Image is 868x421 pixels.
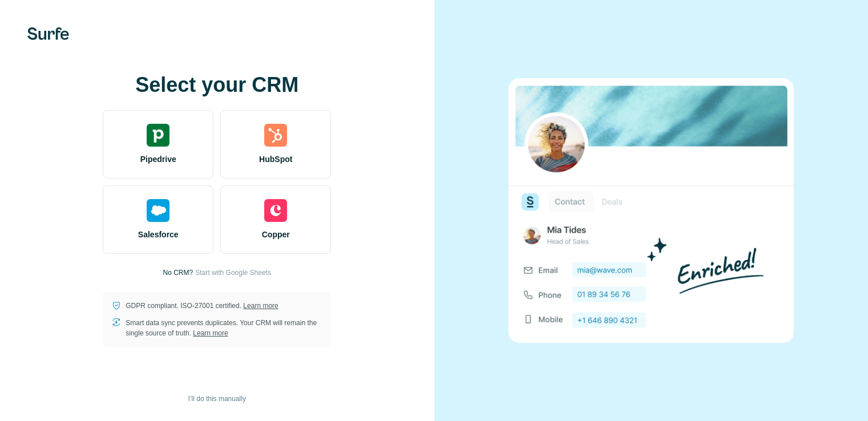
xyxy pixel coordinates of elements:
[264,124,287,147] img: hubspot's logo
[508,78,794,342] img: none image
[126,301,278,311] p: GDPR compliant. ISO-27001 certified.
[262,229,290,240] span: Copper
[163,268,193,278] p: No CRM?
[103,74,331,96] h1: Select your CRM
[147,124,169,147] img: pipedrive's logo
[188,394,246,404] span: I’ll do this manually
[259,153,292,165] span: HubSpot
[264,199,287,222] img: copper's logo
[195,268,271,278] button: Start with Google Sheets
[147,199,169,222] img: salesforce's logo
[126,318,322,338] p: Smart data sync prevents duplicates. Your CRM will remain the single source of truth.
[138,229,179,240] span: Salesforce
[180,390,254,407] button: I’ll do this manually
[140,153,176,165] span: Pipedrive
[243,302,278,310] a: Learn more
[193,329,228,337] a: Learn more
[27,27,69,40] img: Surfe's logo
